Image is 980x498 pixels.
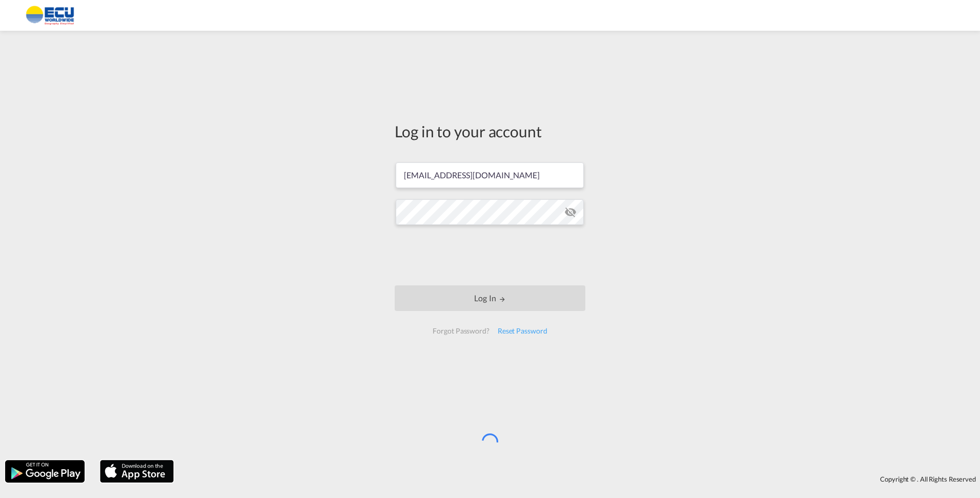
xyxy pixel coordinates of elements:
iframe: reCAPTCHA [412,235,568,275]
button: LOGIN [395,285,585,311]
div: Log in to your account [395,120,585,142]
img: apple.png [99,459,175,484]
div: Reset Password [494,322,552,340]
img: 6cccb1402a9411edb762cf9624ab9cda.png [15,4,85,27]
img: google.png [4,459,86,484]
div: Copyright © . All Rights Reserved [179,470,980,488]
div: Forgot Password? [428,322,493,340]
input: Enter email/phone number [396,162,584,188]
md-icon: icon-eye-off [564,206,577,218]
